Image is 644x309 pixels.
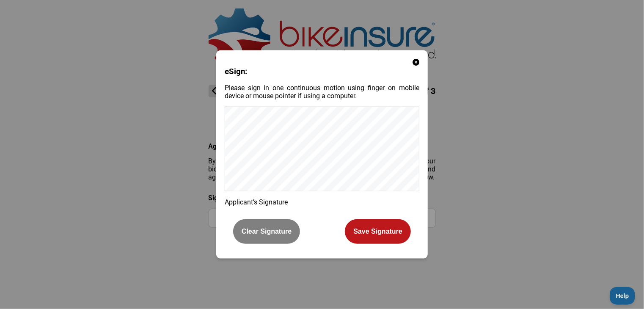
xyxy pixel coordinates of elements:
iframe: Toggle Customer Support [610,287,636,305]
button: Clear Signature [233,219,300,244]
h3: eSign: [225,67,419,76]
p: Applicant’s Signature [225,198,419,206]
p: Please sign in one continuous motion using finger on mobile device or mouse pointer if using a co... [225,84,419,100]
button: Save Signature [345,219,411,244]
